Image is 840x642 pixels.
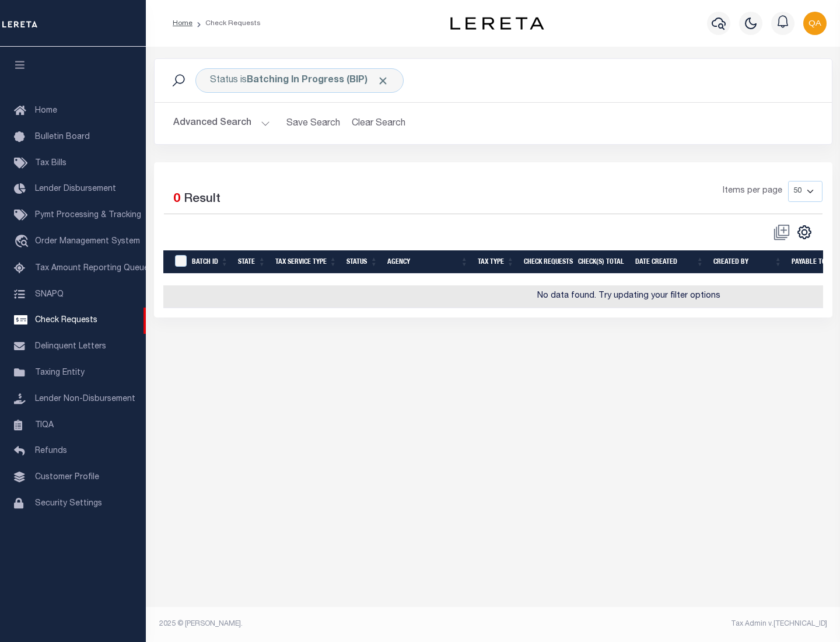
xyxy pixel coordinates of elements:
span: Refunds [35,447,67,455]
span: Tax Bills [35,159,66,168]
span: Pymt Processing & Tracking [35,211,141,219]
img: logo-dark.svg [450,17,544,30]
div: 2025 © [PERSON_NAME]. [150,619,494,629]
th: Created By: activate to sort column ascending [709,250,787,274]
a: Home [173,20,192,27]
th: Check(s) Total [573,250,631,274]
div: Status is [195,68,404,93]
span: SNAPQ [35,290,64,298]
span: Lender Non-Disbursement [35,395,135,403]
span: Delinquent Letters [35,343,106,351]
span: Customer Profile [35,473,99,481]
button: Advanced Search [173,112,270,135]
th: Check Requests [519,250,573,274]
li: Check Requests [192,18,261,29]
label: Result [184,190,220,209]
span: Taxing Entity [35,369,85,377]
img: svg+xml;base64,PHN2ZyB4bWxucz0iaHR0cDovL3d3dy53My5vcmcvMjAwMC9zdmciIHBvaW50ZXItZXZlbnRzPSJub25lIi... [803,12,827,35]
th: State: activate to sort column ascending [233,250,271,274]
i: travel_explore [14,235,33,250]
button: Clear Search [347,112,411,135]
th: Batch Id: activate to sort column ascending [187,250,233,274]
th: Tax Type: activate to sort column ascending [473,250,519,274]
span: Items per page [723,185,782,198]
b: Batching In Progress (BIP) [247,76,389,85]
span: 0 [173,193,180,205]
span: Order Management System [35,238,140,246]
span: Home [35,107,57,115]
span: Security Settings [35,500,102,508]
th: Date Created: activate to sort column ascending [631,250,709,274]
th: Agency: activate to sort column ascending [383,250,473,274]
div: Tax Admin v.[TECHNICAL_ID] [502,619,827,629]
span: Check Requests [35,316,97,325]
span: Tax Amount Reporting Queue [35,264,149,273]
span: TIQA [35,421,54,429]
button: Save Search [279,112,347,135]
th: Status: activate to sort column ascending [342,250,383,274]
span: Click to Remove [377,75,389,87]
span: Lender Disbursement [35,185,116,193]
span: Bulletin Board [35,133,90,141]
th: Tax Service Type: activate to sort column ascending [271,250,342,274]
